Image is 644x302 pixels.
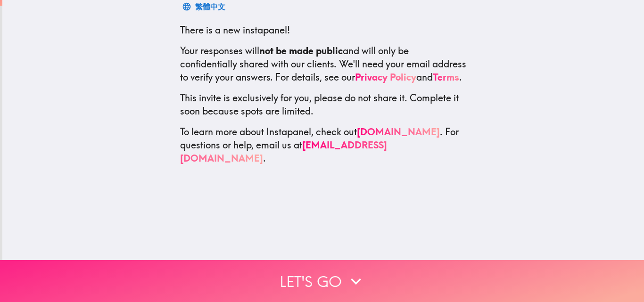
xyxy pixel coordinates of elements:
p: Your responses will and will only be confidentially shared with our clients. We'll need your emai... [180,44,467,84]
a: Terms [433,71,459,83]
b: not be made public [259,45,343,57]
a: Privacy Policy [355,71,416,83]
p: To learn more about Instapanel, check out . For questions or help, email us at . [180,125,467,165]
span: There is a new instapanel! [180,24,290,36]
a: [DOMAIN_NAME] [357,126,440,138]
a: [EMAIL_ADDRESS][DOMAIN_NAME] [180,139,387,164]
p: This invite is exclusively for you, please do not share it. Complete it soon because spots are li... [180,91,467,118]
